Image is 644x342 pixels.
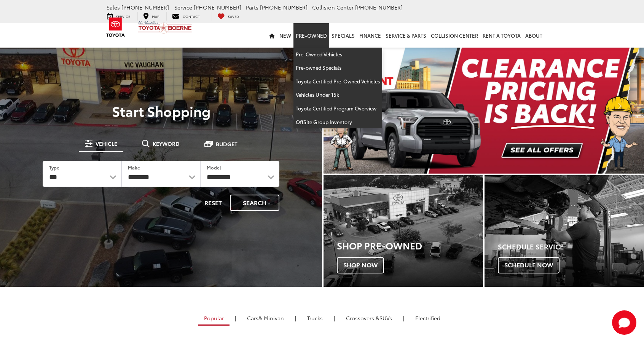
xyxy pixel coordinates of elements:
[293,314,298,322] li: |
[101,15,130,40] img: Toyota
[293,75,382,88] a: Toyota Certified Pre-Owned Vehicles
[212,12,245,20] a: My Saved Vehicles
[152,14,159,19] span: Map
[337,257,384,273] span: Shop Now
[324,175,483,287] a: Shop Pre-Owned Shop Now
[612,310,636,335] svg: Start Chat
[198,195,228,211] button: Reset
[293,23,329,48] a: Pre-Owned
[216,141,238,147] span: Budget
[357,23,383,48] a: Finance
[401,314,406,322] li: |
[128,164,140,171] label: Make
[194,3,241,11] span: [PHONE_NUMBER]
[498,243,644,251] h4: Schedule Service
[596,53,644,158] button: Click to view next picture.
[612,310,636,335] button: Toggle Chat Window
[267,23,277,48] a: Home
[410,312,446,324] a: Electrified
[166,12,206,20] a: Contact
[293,61,382,75] a: Pre-owned Specials
[233,314,238,322] li: |
[258,314,284,322] span: & Minivan
[207,164,221,171] label: Model
[329,23,357,48] a: Specials
[138,21,192,34] img: Vic Vaughan Toyota of Boerne
[183,14,200,19] span: Contact
[498,257,560,273] span: Schedule Now
[523,23,545,48] a: About
[137,12,165,20] a: Map
[96,141,117,146] span: Vehicle
[485,175,644,287] a: Schedule Service Schedule Now
[324,38,644,174] section: Carousel section with vehicle pictures - may contain disclaimers.
[260,3,308,11] span: [PHONE_NUMBER]
[198,312,230,326] a: Popular
[174,3,192,11] span: Service
[32,103,290,118] p: Start Shopping
[324,38,644,174] div: carousel slide number 1 of 2
[480,23,523,48] a: Rent a Toyota
[340,312,398,324] a: SUVs
[346,314,379,322] span: Crossovers &
[429,23,480,48] a: Collision Center
[116,14,130,19] span: Service
[332,314,337,322] li: |
[301,312,328,324] a: Trucks
[293,88,382,102] a: Vehicles Under 15k
[324,175,483,287] div: Toyota
[324,38,644,174] img: Clearance Pricing Is Back
[337,240,483,250] h3: Shop Pre-Owned
[153,141,180,146] span: Keyword
[383,23,429,48] a: Service & Parts: Opens in a new tab
[293,48,382,61] a: Pre-Owned Vehicles
[241,312,290,324] a: Cars
[312,3,354,11] span: Collision Center
[101,12,136,20] a: Service
[277,23,293,48] a: New
[355,3,403,11] span: [PHONE_NUMBER]
[49,164,59,171] label: Type
[230,195,279,211] button: Search
[107,3,120,11] span: Sales
[246,3,258,11] span: Parts
[293,102,382,115] a: Toyota Certified Program Overview
[485,175,644,287] div: Toyota
[293,115,382,129] a: OffSite Group Inventory
[228,14,239,19] span: Saved
[121,3,169,11] span: [PHONE_NUMBER]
